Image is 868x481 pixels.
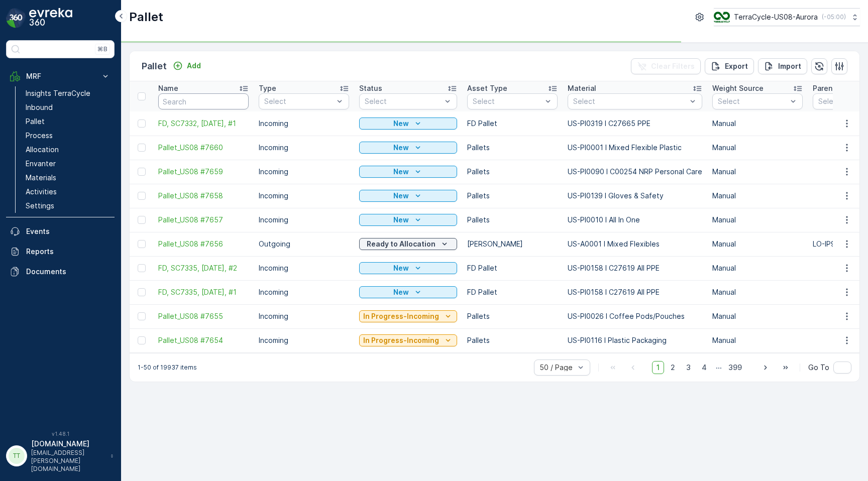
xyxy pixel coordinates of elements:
[254,111,354,136] td: Incoming
[563,280,707,304] td: US-PI0158 I C27619 All PPE
[359,190,457,202] button: New
[707,256,808,280] td: Manual
[26,159,56,169] p: Envanter
[808,363,829,373] span: Go To
[359,166,457,178] button: New
[6,262,115,282] a: Documents
[6,431,115,437] span: v 1.48.1
[22,157,115,171] a: Envanter
[129,9,163,25] p: Pallet
[563,111,707,136] td: US-PI0319 I C27665 PPE
[462,184,563,208] td: Pallets
[707,208,808,232] td: Manual
[22,143,115,157] a: Allocation
[714,12,730,23] img: image_ci7OI47.png
[822,13,846,21] p: ( -05:00 )
[264,96,334,106] p: Select
[254,304,354,328] td: Incoming
[462,280,563,304] td: FD Pallet
[97,45,107,53] p: ⌘B
[26,226,111,236] p: Events
[22,129,115,143] a: Process
[462,256,563,280] td: FD Pallet
[393,191,409,201] p: New
[138,240,146,248] div: Toggle Row Selected
[158,191,249,201] a: Pallet_US08 #7658
[158,215,249,225] a: Pallet_US08 #7657
[682,361,695,374] span: 3
[6,66,115,86] button: MRF
[26,201,54,211] p: Settings
[393,263,409,273] p: New
[187,61,201,71] p: Add
[138,119,146,128] div: Toggle Row Selected
[367,239,436,249] p: Ready to Allocation
[254,280,354,304] td: Incoming
[138,312,146,320] div: Toggle Row Selected
[22,100,115,114] a: Inbound
[631,58,701,74] button: Clear Filters
[359,83,382,93] p: Status
[359,142,457,154] button: New
[138,216,146,224] div: Toggle Row Selected
[365,96,442,106] p: Select
[158,239,249,249] a: Pallet_US08 #7656
[563,328,707,352] td: US-PI0116 I Plastic Packaging
[26,173,56,183] p: Materials
[758,58,807,74] button: Import
[142,59,167,73] p: Pallet
[158,167,249,177] span: Pallet_US08 #7659
[462,232,563,256] td: [PERSON_NAME]
[22,171,115,185] a: Materials
[359,286,457,298] button: New
[26,267,111,277] p: Documents
[26,116,45,127] p: Pallet
[158,118,249,129] a: FD, SC7332, 08/20/25, #1
[138,168,146,176] div: Toggle Row Selected
[158,263,249,273] a: FD, SC7335, 08/20/25, #2
[158,311,249,321] a: Pallet_US08 #7655
[158,93,249,109] input: Search
[29,8,72,28] img: logo_dark-DEwI_e13.png
[158,287,249,297] a: FD, SC7335, 08/20/25, #1
[158,143,249,153] span: Pallet_US08 #7660
[563,256,707,280] td: US-PI0158 I C27619 All PPE
[652,361,664,374] span: 1
[359,334,457,346] button: In Progress-Incoming
[563,136,707,160] td: US-PI0001 I Mixed Flexible Plastic
[359,262,457,274] button: New
[666,361,680,374] span: 2
[716,361,722,374] p: ...
[26,145,59,155] p: Allocation
[363,335,439,345] p: In Progress-Incoming
[563,208,707,232] td: US-PI0010 I All In One
[462,111,563,136] td: FD Pallet
[359,310,457,322] button: In Progress-Incoming
[734,12,818,22] p: TerraCycle-US08-Aurora
[393,215,409,225] p: New
[138,264,146,272] div: Toggle Row Selected
[707,184,808,208] td: Manual
[393,143,409,153] p: New
[697,361,711,374] span: 4
[573,96,687,106] p: Select
[563,184,707,208] td: US-PI0139 I Gloves & Safety
[138,192,146,200] div: Toggle Row Selected
[158,335,249,345] a: Pallet_US08 #7654
[359,117,457,130] button: New
[254,232,354,256] td: Outgoing
[651,61,695,71] p: Clear Filters
[462,304,563,328] td: Pallets
[725,61,748,71] p: Export
[138,336,146,344] div: Toggle Row Selected
[254,208,354,232] td: Incoming
[393,167,409,177] p: New
[393,118,409,129] p: New
[26,102,53,112] p: Inbound
[473,96,542,106] p: Select
[158,83,178,93] p: Name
